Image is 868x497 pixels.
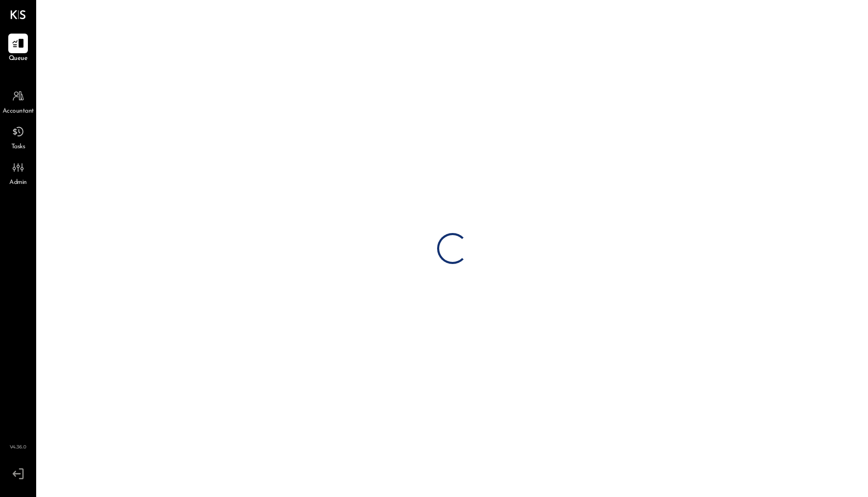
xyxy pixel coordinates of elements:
a: Queue [1,34,36,64]
span: Tasks [11,143,25,152]
span: Queue [9,54,28,64]
a: Admin [1,158,36,188]
a: Tasks [1,122,36,152]
span: Admin [9,178,27,188]
a: Accountant [1,86,36,116]
span: Accountant [3,107,34,116]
